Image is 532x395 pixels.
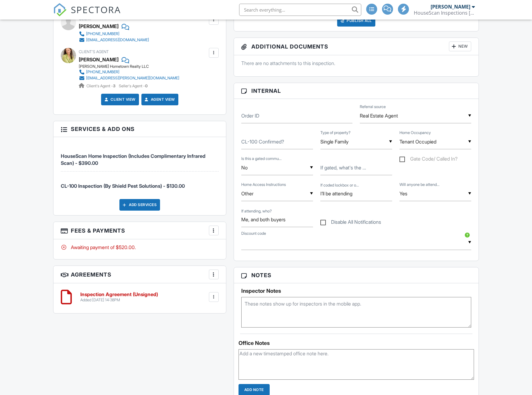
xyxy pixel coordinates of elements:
span: HouseScan Home Inspection (Includes Complimentary Infrared Scan) - $390.00 [61,153,206,166]
input: Search everything... [239,4,361,16]
input: If attending, who? [241,212,313,227]
h3: Additional Documents [234,38,479,55]
label: Type of property? [320,130,351,136]
div: HouseScan Inspections Charleston [414,10,475,16]
div: Awaiting payment of $520.00. [61,244,219,251]
span: SPECTORA [71,3,121,16]
div: Office Notes [239,340,474,346]
label: Is this a gated community? [241,156,282,161]
h3: Agreements [53,266,226,283]
a: Client View [103,96,136,103]
label: Will anyone be attending? [399,182,439,187]
img: The Best Home Inspection Software - Spectora [53,3,67,16]
a: Inspection Agreement (Unsigned) Added [DATE] 14:38PM [80,292,158,303]
label: Disable All Notifications [320,219,381,227]
label: Gate Code/ Called In? [399,156,457,164]
li: Service: CL-100 Inspection (By Shield Pest Solutions) [61,172,219,194]
a: [EMAIL_ADDRESS][DOMAIN_NAME] [79,37,149,43]
label: If coded lockbox or other, please share details [320,183,359,188]
p: There are no attachments to this inspection. [241,60,471,67]
input: CL-100 Confirmed? [241,134,313,149]
div: [PHONE_NUMBER] [86,31,119,36]
label: Discount code [241,231,266,236]
div: [EMAIL_ADDRESS][DOMAIN_NAME] [86,38,149,42]
h5: Inspector Notes [241,288,471,294]
span: Client's Agent [79,49,109,54]
span: Seller's Agent - [119,84,148,88]
div: [PERSON_NAME] [431,4,470,10]
h3: Notes [234,267,479,283]
div: Add Services [119,199,160,211]
div: New [449,42,471,51]
label: Referral source [360,104,386,110]
span: Client's Agent - [86,84,116,88]
div: Added [DATE] 14:38PM [80,298,158,303]
a: SPECTORA [53,8,121,21]
div: [PHONE_NUMBER] [86,70,119,74]
div: [EMAIL_ADDRESS][PERSON_NAME][DOMAIN_NAME] [86,76,179,81]
a: [EMAIL_ADDRESS][PERSON_NAME][DOMAIN_NAME] [79,75,179,81]
a: [PHONE_NUMBER] [79,31,149,37]
input: If gated, what's the code / is it manned? [320,160,392,175]
h6: Inspection Agreement (Unsigned) [80,292,158,297]
strong: 3 [113,84,115,88]
label: Home Access Instructions [241,182,286,187]
div: [PERSON_NAME] Hometown Realty LLC [79,64,184,69]
label: If gated, what's the code / is it manned? [320,164,366,171]
label: Order ID [241,112,259,119]
label: If attending, who? [241,208,272,214]
label: CL-100 Confirmed? [241,138,284,145]
a: [PERSON_NAME] [79,55,118,64]
div: [PERSON_NAME] [79,22,118,31]
label: Home Occupancy [399,130,431,136]
input: If coded lockbox or other, please share details [320,186,392,201]
h3: Fees & Payments [53,222,226,239]
a: Agent View [144,96,175,103]
strong: 0 [145,84,148,88]
h3: Internal [234,83,479,99]
div: Publish All [337,15,375,27]
span: CL-100 Inspection (By Shield Pest Solutions) - $130.00 [61,183,185,189]
h3: Services & Add ons [53,121,226,137]
a: [PHONE_NUMBER] [79,69,179,75]
li: Service: HouseScan Home Inspection (Includes Complimentary Infrared Scan) [61,142,219,172]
